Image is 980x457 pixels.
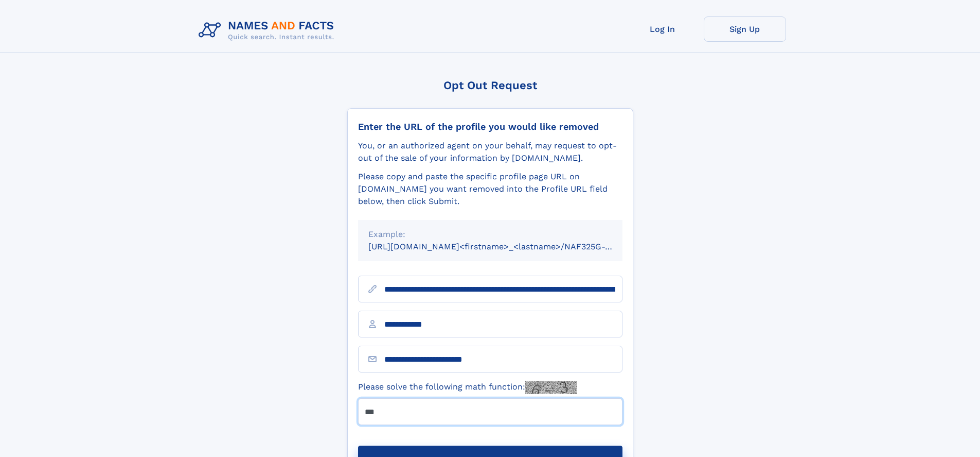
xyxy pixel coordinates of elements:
[358,171,622,208] div: Please copy and paste the specific profile page URL on [DOMAIN_NAME] you want removed into the Pr...
[358,121,622,132] div: Enter the URL of the profile you would like removed
[358,140,622,164] div: You, or an authorized agent on your behalf, may request to opt-out of the sale of your informatio...
[194,16,343,44] img: Logo Names and Facts
[347,79,633,92] div: Opt Out Request
[368,242,642,251] small: [URL][DOMAIN_NAME]<firstname>_<lastname>/NAF325G-xxxxxxxx
[368,228,612,241] div: Example:
[621,16,704,42] a: Log In
[704,16,786,42] a: Sign Up
[358,381,577,394] label: Please solve the following math function:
